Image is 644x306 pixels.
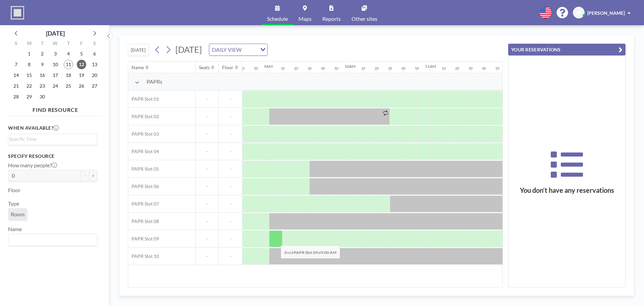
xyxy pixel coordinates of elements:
div: 50 [334,66,338,71]
span: - [196,96,218,102]
span: - [219,114,242,120]
span: Tuesday, September 2, 2025 [38,49,47,58]
b: 9:00 AM [321,250,336,255]
div: 30 [469,66,473,71]
span: Thursday, September 25, 2025 [64,81,73,91]
span: - [219,96,242,102]
span: - [219,218,242,224]
div: 20 [455,66,459,71]
div: 40 [401,66,406,71]
div: F [75,40,88,48]
span: Thursday, September 4, 2025 [64,49,73,58]
div: 20 [375,66,379,71]
button: [DATE] [128,44,149,56]
div: 10 [442,66,446,71]
span: Friday, September 19, 2025 [77,71,86,80]
span: PAPR Slot 07 [128,201,159,207]
span: PAPRs [147,78,162,85]
span: - [196,131,218,137]
span: Wednesday, September 24, 2025 [51,81,60,91]
button: - [81,170,89,181]
h3: Specify resource [8,153,97,159]
span: - [196,201,218,207]
input: Search for option [244,45,256,54]
span: - [219,183,242,189]
input: Search for option [9,235,93,244]
span: Schedule [267,16,288,21]
div: 50 [415,66,419,71]
span: - [219,201,242,207]
div: 10 [361,66,365,71]
div: [DATE] [46,29,65,38]
span: PAPR Slot 01 [128,96,159,102]
span: [DATE] [175,44,202,54]
span: Room [11,211,24,218]
span: Sunday, September 21, 2025 [11,81,21,91]
span: PAPR Slot 06 [128,183,159,189]
span: Friday, September 12, 2025 [77,60,86,69]
span: Tuesday, September 16, 2025 [38,71,47,80]
span: PAPR Slot 03 [128,131,159,137]
div: 40 [321,66,325,71]
span: Friday, September 26, 2025 [77,81,86,91]
span: PAPR Slot 02 [128,114,159,120]
div: T [36,40,49,48]
div: M [23,40,36,48]
span: - [219,148,242,155]
span: Wednesday, September 10, 2025 [51,60,60,69]
label: Floor [8,187,20,193]
span: - [196,183,218,189]
div: Seats [199,64,210,71]
div: 30 [308,66,312,71]
span: Thursday, September 11, 2025 [64,60,73,69]
div: 10 [281,66,285,71]
span: - [219,166,242,172]
b: PAPR Slot 09 [294,250,318,255]
div: S [10,40,23,48]
span: Monday, September 8, 2025 [24,60,34,69]
span: - [196,114,218,120]
span: Sunday, September 7, 2025 [11,60,21,69]
div: 30 [388,66,392,71]
div: Search for option [209,44,267,55]
span: PAPR Slot 09 [128,236,159,242]
div: 10AM [344,64,356,69]
span: Monday, September 15, 2025 [24,71,34,80]
span: Book at [281,245,340,259]
span: Saturday, September 20, 2025 [90,71,99,80]
span: Maps [299,16,312,21]
span: - [219,131,242,137]
label: Name [8,226,22,232]
span: Tuesday, September 23, 2025 [38,81,47,91]
span: Saturday, September 13, 2025 [90,60,99,69]
button: + [89,170,97,181]
span: Tuesday, September 30, 2025 [38,92,47,101]
span: Saturday, September 6, 2025 [90,49,99,58]
span: Sunday, September 14, 2025 [11,71,21,80]
div: S [88,40,101,48]
div: Floor [222,64,233,71]
span: Other sites [352,16,377,21]
div: 40 [482,66,486,71]
h4: FIND RESOURCE [8,104,103,113]
div: 20 [294,66,298,71]
span: Thursday, September 18, 2025 [64,71,73,80]
div: W [49,40,62,48]
div: 9AM [264,64,273,69]
div: Name [131,64,144,71]
span: - [196,218,218,224]
span: - [219,236,242,242]
span: JB [576,10,581,16]
div: 11AM [425,64,436,69]
span: - [196,166,218,172]
span: Wednesday, September 3, 2025 [51,49,60,58]
span: PAPR Slot 05 [128,166,159,172]
span: PAPR Slot 04 [128,148,159,155]
span: Saturday, September 27, 2025 [90,81,99,91]
img: organization-logo [11,6,24,19]
label: Type [8,200,19,207]
span: Wednesday, September 17, 2025 [51,71,60,80]
span: - [196,148,218,155]
div: 40 [240,66,245,71]
div: 50 [495,66,499,71]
